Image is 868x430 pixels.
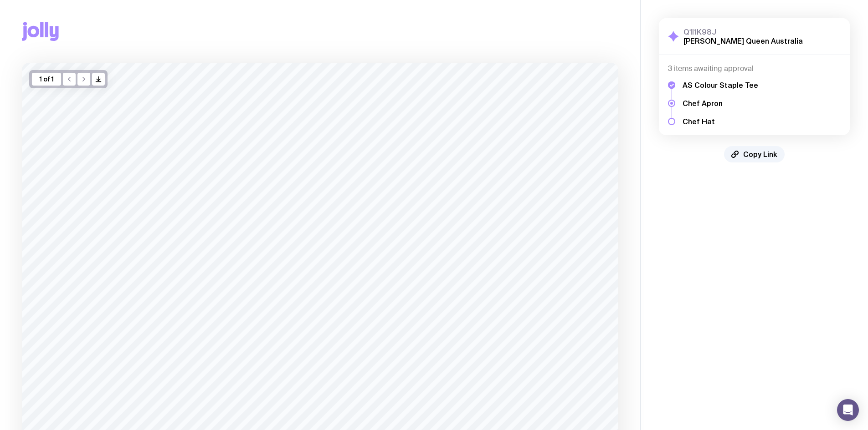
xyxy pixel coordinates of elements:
[683,36,803,46] h2: [PERSON_NAME] Queen Australia
[92,73,105,86] button: />/>
[683,27,803,36] h3: Q1I1K98J
[743,150,777,159] span: Copy Link
[683,99,758,108] h5: Chef Apron
[683,81,758,90] h5: AS Colour Staple Tee
[32,73,61,86] div: 1 of 1
[724,146,785,162] button: Copy Link
[837,399,859,421] div: Open Intercom Messenger
[668,64,841,73] h4: 3 items awaiting approval
[96,77,101,82] g: /> />
[683,117,758,126] h5: Chef Hat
